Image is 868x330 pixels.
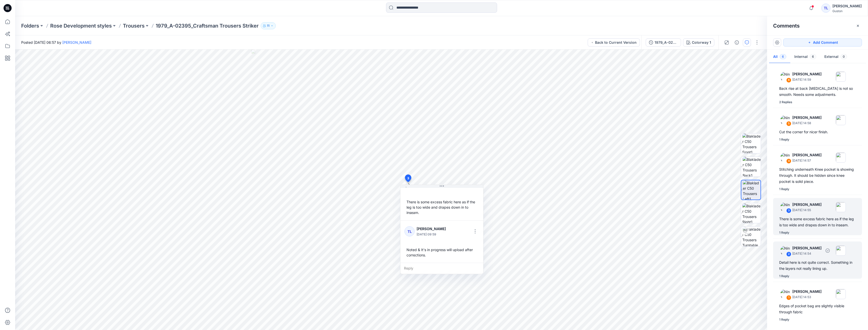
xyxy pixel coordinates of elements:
button: All [769,51,790,63]
h2: Comments [773,23,800,29]
p: [PERSON_NAME] [792,152,822,158]
a: Trousers [123,22,145,29]
div: Edges of pocket bag are slightly visible through fabric [779,303,856,315]
a: Folders [21,22,39,29]
p: [DATE] 09:59 [417,232,450,237]
p: [PERSON_NAME] [792,245,822,251]
div: TL [821,4,830,13]
p: [DATE] 14:59 [792,77,822,82]
div: 6 [786,78,791,83]
button: Back to Current Version [588,38,640,47]
p: [DATE] 14:55 [792,208,822,213]
p: [DATE] 14:54 [792,251,822,256]
button: 11 [261,22,276,29]
div: 1 Reply [779,187,789,192]
p: [DATE] 14:53 [792,295,822,300]
div: 5 [786,121,791,126]
span: Posted [DATE] 06:57 by [21,40,91,45]
img: Nina Moller [780,152,790,163]
span: 6 [810,54,816,59]
p: [PERSON_NAME] [792,115,822,121]
div: 4 [786,159,791,164]
div: 1 Reply [779,274,789,279]
div: 2 Replies [779,100,792,105]
p: [PERSON_NAME] [792,289,822,295]
span: 0 [840,54,847,59]
a: [PERSON_NAME] [62,40,91,45]
div: Cut the corner for nicer finish. [779,129,856,135]
span: 3 [407,176,409,181]
img: Nina Moller [780,289,790,299]
div: Colorway 1 [692,40,711,45]
button: Colorway 1 [683,38,714,47]
div: Reply [400,263,483,274]
button: 1979_A-02395_Craftsman Trousers Striker [646,38,681,47]
div: 1 Reply [779,317,789,322]
img: Blaklader C50 Trousers Right1 [742,203,761,223]
div: There is some excess fabric here as if the leg is too wide and drapes down in to inseam. [779,216,856,228]
p: 1979_A-02395_Craftsman Trousers Striker [156,22,259,29]
img: Blaklader C50 Trousers Front1 [742,134,761,153]
div: 1979_A-02395_Craftsman Trousers Striker [655,40,678,45]
div: 1 [786,295,791,300]
img: Nina Moller [780,246,790,256]
div: Back rise at back [MEDICAL_DATA] is not so smooth. Needs some adjustments. [779,85,856,98]
div: Stitching underneath Knee pocket is showing through. It should be hidden since knee pocket is sol... [779,166,856,185]
button: Add Comment [783,38,862,47]
div: Noted & It's in progress will upload after corrections. [404,245,479,260]
div: 1 Reply [779,137,789,142]
button: Details [733,38,741,47]
div: 2 [786,252,791,257]
p: [PERSON_NAME] [792,71,822,77]
p: [DATE] 14:58 [792,121,822,126]
img: Nina Moller [780,115,790,125]
p: [PERSON_NAME] [792,202,822,208]
div: TL [404,226,415,236]
p: [DATE] 14:57 [792,158,822,163]
img: Nina Moller [780,202,790,212]
img: Blaklader C50 Trousers Left1 [743,180,761,200]
p: 11 [267,23,269,29]
img: Blaklader C50 Trousers Turntable [742,227,761,246]
div: 3 [786,208,791,213]
button: External [820,51,851,63]
div: [PERSON_NAME] [832,3,862,9]
span: 6 [780,54,786,59]
img: Nina Moller [780,72,790,82]
button: Internal [790,51,820,63]
div: Detail here is not quite correct. Something in the layers not really lining up. [779,259,856,272]
a: Rose Development styles [50,22,112,29]
div: Guston [832,9,862,13]
p: [PERSON_NAME] [417,226,450,232]
div: 1 Reply [779,230,789,235]
img: Blaklader C50 Trousers Back1 [743,157,761,177]
div: There is some excess fabric here as if the leg is too wide and drapes down in to inseam. [404,197,479,217]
